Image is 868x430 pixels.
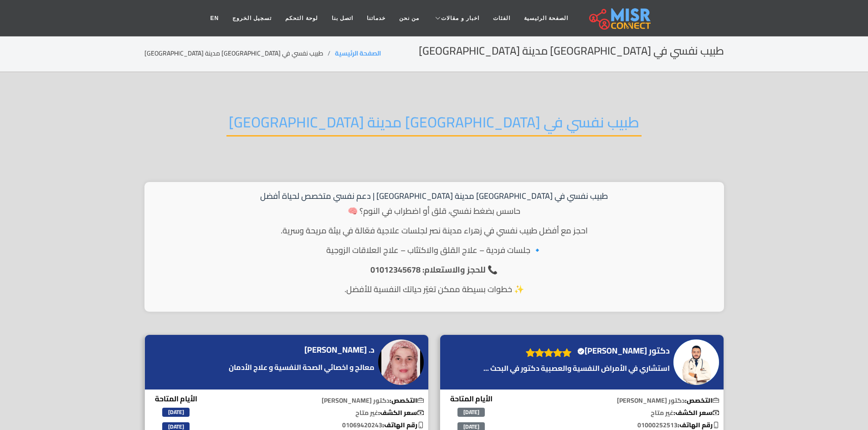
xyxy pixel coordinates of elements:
a: الفئات [486,10,517,27]
p: غير متاح [514,408,724,418]
p: 📞 للحجز والاستعلام: 01012345678 [154,263,715,276]
h1: طبيب نفسي في [GEOGRAPHIC_DATA] مدينة [GEOGRAPHIC_DATA] | دعم نفسي متخصص لحياة أفضل [154,191,715,201]
a: د. [PERSON_NAME] [304,343,377,357]
span: اخبار و مقالات [441,14,479,22]
a: تسجيل الخروج [226,10,278,27]
img: دكتور عبدالله حسني [673,339,719,385]
h2: طبيب نفسي في [GEOGRAPHIC_DATA] مدينة [GEOGRAPHIC_DATA] [226,113,642,137]
a: استشاري في الأمراض النفسية والعصبية دكتور في البحث ... [481,363,672,374]
b: سعر الكشف: [378,407,424,419]
h4: دكتور [PERSON_NAME] [577,346,670,356]
b: التخصص: [390,395,424,406]
a: معالج و اخصائي الصحة النفسية و علاج الأدمان [226,362,377,373]
a: خدماتنا [360,10,392,27]
p: 🔹 جلسات فردية – علاج القلق والاكتئاب – علاج العلاقات الزوجية [154,244,715,256]
a: دكتور [PERSON_NAME] [576,344,672,358]
a: الصفحة الرئيسية [517,10,575,27]
p: حاسس بضغط نفسي، قلق أو اضطراب في النوم؟ 🧠 [154,205,715,217]
a: اخبار و مقالات [426,10,486,27]
b: سعر الكشف: [673,407,719,419]
a: الصفحة الرئيسية [335,47,381,59]
a: اتصل بنا [325,10,360,27]
li: طبيب نفسي في [GEOGRAPHIC_DATA] مدينة [GEOGRAPHIC_DATA] [144,49,335,58]
svg: Verified account [577,348,585,355]
p: دكتور [PERSON_NAME] [514,396,724,405]
img: د. رانيا سامي [378,339,424,385]
p: 01069420243 [218,420,428,430]
p: غير متاح [218,408,428,418]
span: [DATE] [162,408,190,417]
b: التخصص: [685,395,719,406]
a: لوحة التحكم [278,10,324,27]
a: EN [203,10,226,27]
h2: طبيب نفسي في [GEOGRAPHIC_DATA] مدينة [GEOGRAPHIC_DATA] [419,45,724,58]
h4: د. [PERSON_NAME] [304,345,375,355]
p: احجز مع أفضل طبيب نفسي في زهراء مدينة نصر لجلسات علاجية فعّالة في بيئة مريحة وسرية. [154,224,715,237]
p: ✨ خطوات بسيطة ممكن تغيّر حياتك النفسية للأفضل. [154,283,715,295]
img: main.misr_connect [589,7,650,30]
a: من نحن [392,10,426,27]
p: 01000252513 [514,420,724,430]
span: [DATE] [457,408,485,417]
p: دكتور [PERSON_NAME] [218,396,428,405]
